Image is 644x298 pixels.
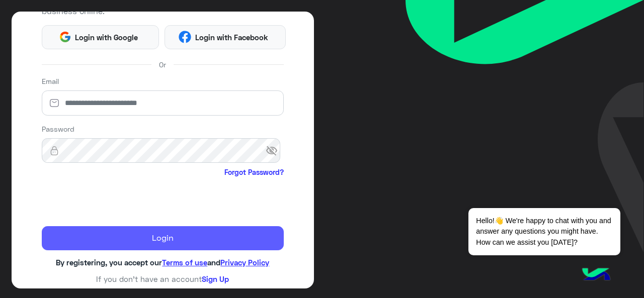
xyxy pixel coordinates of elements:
img: email [42,98,67,108]
a: Forgot Password? [224,167,284,177]
button: Login [42,226,284,250]
span: Login with Facebook [191,32,272,43]
img: lock [42,146,67,156]
img: hulul-logo.png [579,258,614,293]
img: Google [59,31,71,43]
img: Facebook [179,31,191,43]
label: Password [42,124,74,134]
h6: If you don’t have an account [42,274,284,283]
a: Terms of use [162,258,207,267]
span: and [207,258,220,267]
iframe: reCAPTCHA [42,179,195,219]
label: Email [42,76,59,86]
span: Hello!👋 We're happy to chat with you and answer any questions you might have. How can we assist y... [468,208,620,255]
span: Login with Google [71,32,142,43]
a: Sign Up [202,274,229,283]
span: visibility_off [266,142,284,160]
button: Login with Google [42,25,159,49]
span: Or [159,59,166,70]
span: By registering, you accept our [56,258,162,267]
a: Privacy Policy [220,258,269,267]
button: Login with Facebook [165,25,286,49]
